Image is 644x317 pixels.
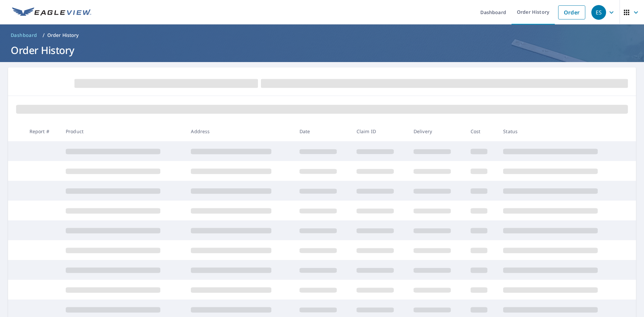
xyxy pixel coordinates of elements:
th: Claim ID [351,121,408,141]
th: Cost [465,121,498,141]
a: Dashboard [8,30,40,41]
th: Product [60,121,185,141]
h1: Order History [8,43,636,57]
img: EV Logo [12,7,91,17]
th: Date [294,121,351,141]
a: Order [558,5,585,19]
p: Order History [47,32,79,39]
nav: breadcrumb [8,30,636,41]
th: Status [498,121,623,141]
th: Delivery [408,121,465,141]
th: Report # [24,121,60,141]
span: Dashboard [11,32,37,39]
th: Address [185,121,294,141]
div: ES [591,5,606,20]
li: / [43,31,45,39]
